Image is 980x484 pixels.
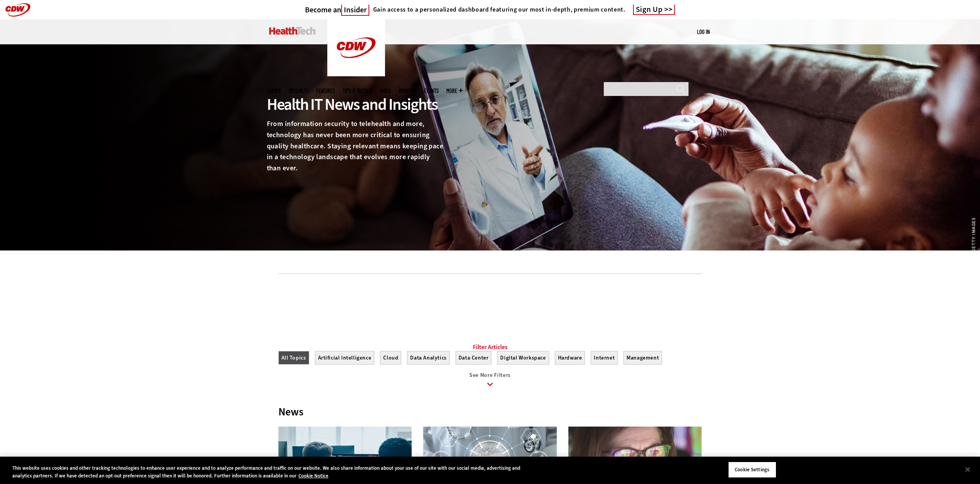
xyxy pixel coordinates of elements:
a: Events [424,88,439,94]
button: Cloud [380,351,401,365]
img: Home [327,19,385,76]
div: Health IT News and Insights [267,94,446,115]
h4: Gain access to a personalized dashboard featuring our most in-depth, premium content. [373,6,625,13]
h3: Become an [305,5,369,15]
button: Close [959,461,976,478]
button: Data Analytics [407,351,449,365]
a: Video [380,88,391,94]
span: Specialty [288,88,308,94]
a: More information about your privacy [298,472,328,479]
span: More [446,88,462,94]
a: MonITor [399,88,416,94]
a: Sign Up [633,5,675,15]
a: Filter Articles [473,343,508,351]
div: User menu [697,28,710,36]
button: Data Center [456,351,492,365]
button: Management [623,351,662,365]
img: Home [269,27,316,35]
p: From information security to telehealth and more, technology has never been more critical to ensu... [267,118,446,174]
button: Internet [591,351,618,365]
span: Insider [341,5,369,16]
a: Tips & Tactics [343,88,372,94]
a: See More Filters [278,372,702,393]
span: Topics [267,88,281,94]
a: Log in [697,28,710,35]
button: Digital Workspace [497,351,549,365]
button: Cookie Settings [728,462,776,478]
a: CDW [327,70,385,78]
div: News [278,405,702,418]
a: Become anInsider [305,5,369,15]
button: All Topics [278,351,309,365]
button: Artificial Intelligence [315,351,375,365]
iframe: advertisement [350,286,630,320]
span: See More Filters [469,371,511,379]
a: Gain access to a personalized dashboard featuring our most in-depth, premium content. [369,6,625,13]
div: This website uses cookies and other tracking technologies to enhance user experience and to analy... [12,464,539,479]
button: Hardware [555,351,585,365]
a: Features [316,88,335,94]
